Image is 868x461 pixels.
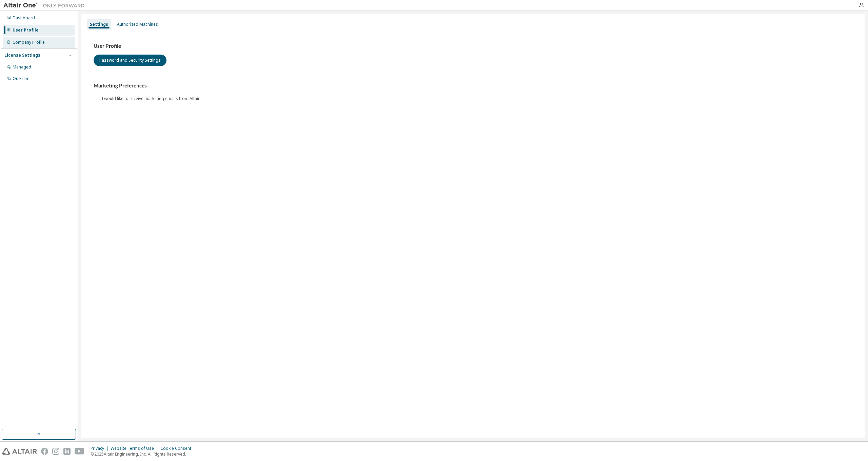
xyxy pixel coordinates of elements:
[4,53,40,58] div: License Settings
[52,448,59,455] img: instagram.svg
[13,64,31,70] div: Managed
[3,2,88,9] img: Altair One
[2,448,37,455] img: altair_logo.svg
[160,446,195,451] div: Cookie Consent
[13,27,39,33] div: User Profile
[13,40,45,45] div: Company Profile
[91,446,111,451] div: Privacy
[13,76,29,81] div: On Prem
[75,448,84,455] img: youtube.svg
[94,55,166,66] button: Password and Security Settings
[90,22,108,27] div: Settings
[102,95,201,103] label: I would like to receive marketing emails from Altair
[94,43,852,49] h3: User Profile
[111,446,160,451] div: Website Terms of Use
[13,15,35,21] div: Dashboard
[94,82,852,89] h3: Marketing Preferences
[117,22,158,27] div: Authorized Machines
[41,448,48,455] img: facebook.svg
[91,451,195,457] p: © 2025 Altair Engineering, Inc. All Rights Reserved.
[63,448,71,455] img: linkedin.svg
